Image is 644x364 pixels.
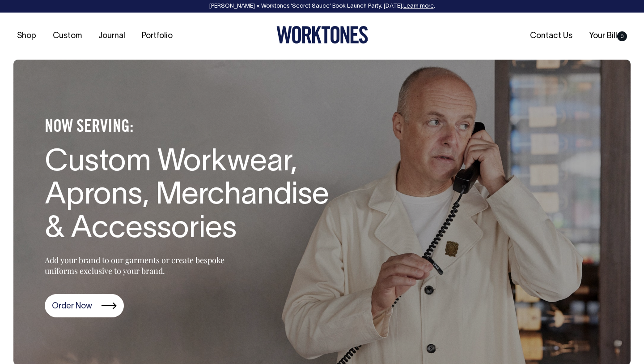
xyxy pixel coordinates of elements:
div: [PERSON_NAME] × Worktones ‘Secret Sauce’ Book Launch Party, [DATE]. . [9,3,635,9]
h4: NOW SERVING: [45,117,335,137]
a: Learn more [403,4,434,9]
span: 0 [617,31,627,41]
a: Contact Us [526,29,576,43]
p: Add your brand to our garments or create bespoke uniforms exclusive to your brand. [45,255,246,276]
a: Portfolio [138,29,176,43]
h1: Custom Workwear, Aprons, Merchandise & Accessories [45,146,335,247]
a: Journal [95,29,129,43]
a: Shop [13,29,40,43]
a: Order Now [45,294,124,317]
a: Custom [49,29,85,43]
a: Your Bill0 [585,29,631,43]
